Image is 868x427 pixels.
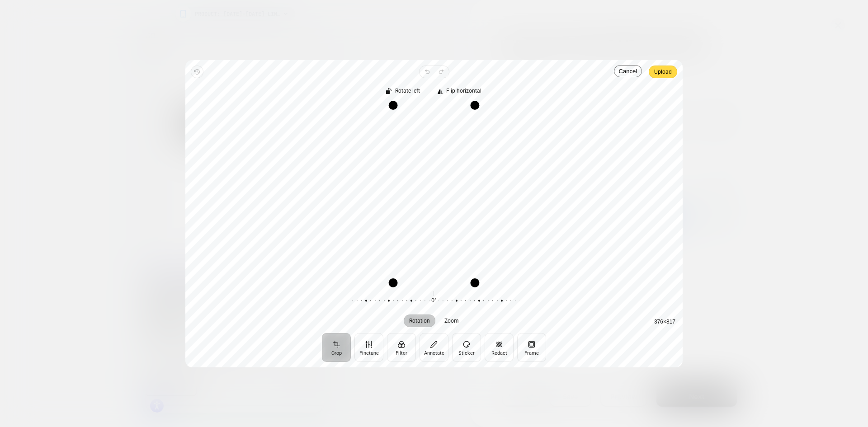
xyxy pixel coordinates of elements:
[452,333,481,362] button: Sticker
[395,88,420,94] span: Rotate left
[389,105,398,283] div: Drag edge l
[614,65,642,77] button: Cancel
[322,333,351,362] button: Crop
[7,4,34,31] button: Open LiveChat chat widget
[649,66,677,78] button: Upload
[393,278,475,287] div: Drag edge b
[34,293,105,300] span: OUR CONVERSION KIT PRICE
[517,333,546,362] button: Frame
[36,280,64,287] span: 1 Reviews
[444,318,459,324] span: Zoom
[446,88,481,94] span: Flip horizontal
[439,314,464,327] button: Zoom
[485,333,514,362] button: Redact
[654,66,672,77] span: Upload
[103,236,121,244] span: FF140
[409,318,430,324] span: Rotation
[387,333,416,362] button: Filter
[404,314,435,327] button: Rotation
[389,278,398,287] div: Drag corner bl
[433,85,487,98] button: Flip horizontal
[393,101,475,110] div: Drag edge t
[88,236,101,244] span: SKU:
[389,101,398,110] div: Drag corner tl
[382,85,425,98] button: Rotate left
[470,101,479,110] div: Drag corner tr
[470,278,479,287] div: Drag corner br
[354,333,383,362] button: Finetune
[470,105,479,283] div: Drag edge r
[87,236,121,244] span: |
[420,333,448,362] button: Annotate
[18,27,161,170] img: Strutmasters Conversion Kits 1984-1987 Lincoln Continental 4-Wheel Air Suspension Conversion Kit ...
